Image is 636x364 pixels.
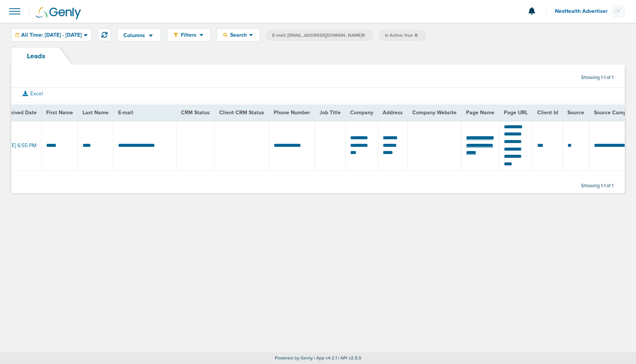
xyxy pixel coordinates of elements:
[178,32,200,38] span: Filters
[46,109,73,116] span: First Name
[567,109,584,116] span: Source
[555,9,613,14] span: NexHealth Advertiser
[83,109,109,116] span: Last Name
[181,109,210,116] span: CRM Status
[228,32,249,38] span: Search
[315,105,346,120] th: Job Title
[21,33,82,38] span: All Time: [DATE] - [DATE]
[461,105,499,120] th: Page Name
[581,183,613,189] span: Showing 1-1 of 1
[215,105,269,120] th: Client CRM Status
[274,109,310,116] span: Phone Number
[408,105,461,120] th: Company Website
[537,109,558,116] span: Client Id
[346,105,378,120] th: Company
[11,47,61,65] a: Leads
[272,32,365,39] span: E-mail: [EMAIL_ADDRESS][DOMAIN_NAME]
[504,109,528,116] span: Page URL
[338,355,361,361] span: | API v2.5.0
[314,355,337,361] span: | App v4.2.1
[581,75,613,81] span: Showing 1-1 of 1
[378,105,408,120] th: Address
[385,32,418,39] span: Is Active: true
[17,89,48,98] button: Excel
[36,7,81,19] img: Genly
[118,109,133,116] span: E-mail
[1,109,37,116] span: Received Date
[123,33,145,38] span: Columns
